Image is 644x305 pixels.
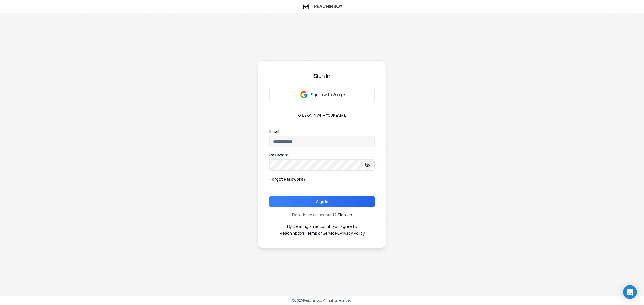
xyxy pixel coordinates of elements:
p: Forgot Password? [269,176,306,182]
label: Email [269,129,279,133]
p: By creating an account, you agree to [287,224,357,229]
h1: ReachInbox [314,3,342,10]
button: Sign In [269,196,375,207]
h3: Sign In [269,72,375,80]
p: or, sign in with your email [296,113,348,118]
div: Open Intercom Messenger [623,285,637,299]
a: ReachInbox [302,2,342,10]
button: Sign in with Google [269,88,375,102]
p: ReachInbox's & [280,230,365,236]
a: Terms of Service [305,230,337,236]
label: Password [269,153,289,157]
a: Privacy Policy [340,230,365,236]
p: Don't have an account? [292,212,337,218]
img: logo [302,2,310,10]
p: Sign in with Google [310,92,345,98]
p: © 2025 Reachinbox. All rights reserved. [292,298,352,303]
a: Sign Up [338,212,352,218]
